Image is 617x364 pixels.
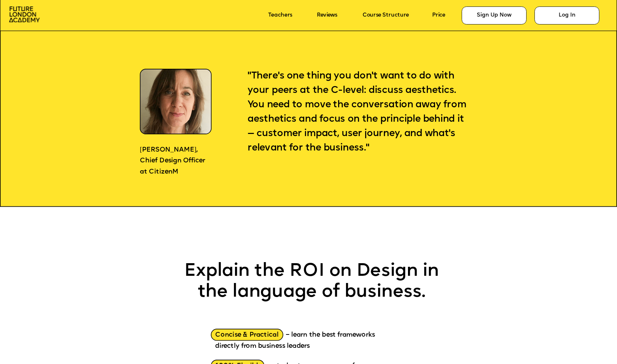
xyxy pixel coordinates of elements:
a: Price [432,13,445,19]
a: Course Structure [363,13,409,19]
span: "There's one thing you don't want to do with your peers at the C-level: discuss aesthetics. You n... [248,71,469,153]
span: [PERSON_NAME], [140,147,197,153]
a: Reviews [317,13,337,19]
span: Concise & Practical – learn the best frameworks directly from business leaders [215,332,377,349]
span: Chief Design Officer at CitizenM [140,158,207,175]
img: image-aac980e9-41de-4c2d-a048-f29dd30a0068.png [9,6,40,22]
p: Explain the ROI on Design in the language of business. [178,261,445,303]
a: Teachers [268,13,292,19]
